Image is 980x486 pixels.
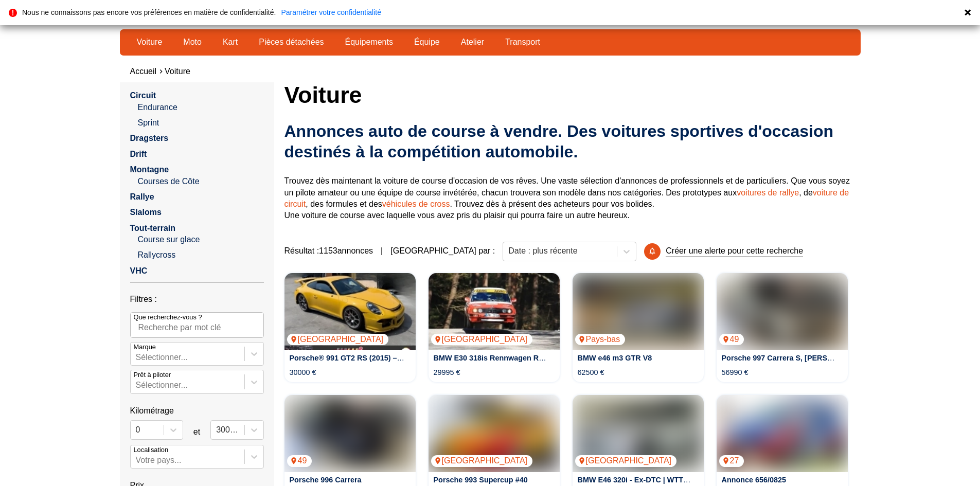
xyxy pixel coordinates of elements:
p: Kilométrage [130,405,264,417]
p: [GEOGRAPHIC_DATA] [431,455,533,466]
p: Trouvez dès maintenant la voiture de course d'occasion de vos rêves. Une vaste sélection d'annonc... [284,175,861,222]
a: Atelier [454,33,491,51]
p: Localisation [134,445,169,455]
a: BMW E30 318is Rennwagen Rallye Oldtimer Motorsport GR. [434,354,644,362]
a: Endurance [138,102,264,113]
p: Créer une alerte pour cette recherche [666,245,803,257]
img: BMW e46 m3 GTR V8 [573,273,704,350]
a: Équipe [407,33,447,51]
p: Prêt à piloter [134,370,171,380]
a: Porsche 993 Supercup #40 [434,476,528,484]
img: Annonce 656/0825 [717,395,848,472]
input: 300000 [216,425,218,435]
a: Porsche 993 Supercup #40[GEOGRAPHIC_DATA] [429,395,560,472]
a: Voiture [165,67,190,76]
a: BMW e46 m3 GTR V8Pays-bas [573,273,704,350]
p: 49 [719,334,744,345]
a: VHC [130,266,148,275]
img: Porsche 997 Carrera S, Moteur refait, IMS et embrayage [717,273,848,350]
a: Paramétrer votre confidentialité [281,9,381,16]
p: Que recherchez-vous ? [134,313,202,322]
p: 62500 € [578,367,604,377]
a: Courses de Côte [138,176,264,187]
a: Porsche® 991 GT2 RS (2015) – Rohbau[GEOGRAPHIC_DATA] [284,273,416,350]
a: Voiture [130,33,169,51]
input: Votre pays... [136,456,138,465]
p: [GEOGRAPHIC_DATA] [287,334,389,345]
p: Pays-bas [575,334,626,345]
a: Slaloms [130,208,162,217]
a: BMW E30 318is Rennwagen Rallye Oldtimer Motorsport GR.[GEOGRAPHIC_DATA] [429,273,560,350]
a: Transport [498,33,547,51]
p: Marque [134,343,156,352]
a: Course sur glace [138,234,264,245]
img: Porsche 993 Supercup #40 [429,395,560,472]
input: 0 [136,425,138,435]
span: | [381,245,383,257]
a: BMW E46 320i - Ex-DTC | WTTC Update ![GEOGRAPHIC_DATA] [573,395,704,472]
a: Rallye [130,192,154,201]
a: Porsche® 991 GT2 RS (2015) – Rohbau [290,354,427,362]
a: Sprint [138,117,264,129]
p: [GEOGRAPHIC_DATA] [575,455,677,466]
a: BMW e46 m3 GTR V8 [578,354,652,362]
a: Porsche 997 Carrera S, Moteur refait, IMS et embrayage49 [717,273,848,350]
p: 27 [719,455,744,466]
p: Filtres : [130,294,264,305]
img: BMW E46 320i - Ex-DTC | WTTC Update ! [573,395,704,472]
a: Dragsters [130,134,169,142]
a: voitures de rallye [737,188,799,197]
a: Annonce 656/082527 [717,395,848,472]
a: Annonce 656/0825 [722,476,787,484]
p: 56990 € [722,367,749,377]
a: Porsche 996 Carrera [290,476,362,484]
a: Porsche 997 Carrera S, [PERSON_NAME] refait, IMS et embrayage [722,354,954,362]
a: Pièces détachées [252,33,330,51]
a: Rallycross [138,249,264,261]
input: Prêt à piloterSélectionner... [136,381,138,390]
p: et [193,426,200,438]
a: Porsche 996 Carrera49 [284,395,416,472]
p: [GEOGRAPHIC_DATA] [431,334,533,345]
a: Drift [130,150,147,158]
p: Nous ne connaissons pas encore vos préférences en matière de confidentialité. [22,9,276,16]
a: BMW E46 320i - Ex-DTC | WTTC Update ! [578,476,720,484]
a: Kart [216,33,244,51]
h2: Annonces auto de course à vendre. Des voitures sportives d'occasion destinés à la compétition aut... [284,121,861,162]
p: 29995 € [434,367,460,377]
a: Moto [176,33,208,51]
img: Porsche 996 Carrera [284,395,416,472]
span: Résultat : 1153 annonces [284,245,373,257]
a: véhicules de cross [382,200,450,208]
p: [GEOGRAPHIC_DATA] par : [390,245,495,257]
p: 49 [287,455,312,466]
img: BMW E30 318is Rennwagen Rallye Oldtimer Motorsport GR. [429,273,560,350]
a: Tout-terrain [130,224,176,232]
input: Que recherchez-vous ? [130,312,264,338]
img: Porsche® 991 GT2 RS (2015) – Rohbau [284,273,416,350]
h1: Voiture [284,82,861,107]
a: Montagne [130,165,169,174]
a: Circuit [130,91,156,100]
a: Équipements [338,33,400,51]
p: 30000 € [290,367,316,377]
input: MarqueSélectionner... [136,353,138,362]
a: Accueil [130,67,157,76]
